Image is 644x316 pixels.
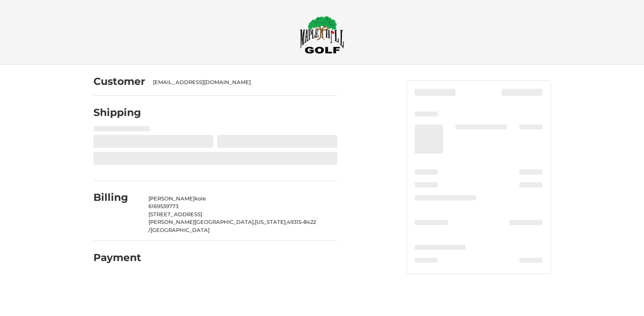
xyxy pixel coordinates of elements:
[93,106,141,119] h2: Shipping
[148,219,255,225] span: [PERSON_NAME][GEOGRAPHIC_DATA],
[93,75,145,88] h2: Customer
[300,16,344,54] img: Maple Hill Golf
[93,251,141,264] h2: Payment
[150,227,210,233] span: [GEOGRAPHIC_DATA]
[153,78,329,86] div: [EMAIL_ADDRESS][DOMAIN_NAME]
[148,195,195,202] span: [PERSON_NAME]
[148,211,202,217] span: [STREET_ADDRESS]
[148,203,178,209] span: 6169539773
[255,219,287,225] span: [US_STATE],
[195,195,206,202] span: kole
[148,219,316,233] span: 49315-8422 /
[93,191,141,204] h2: Billing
